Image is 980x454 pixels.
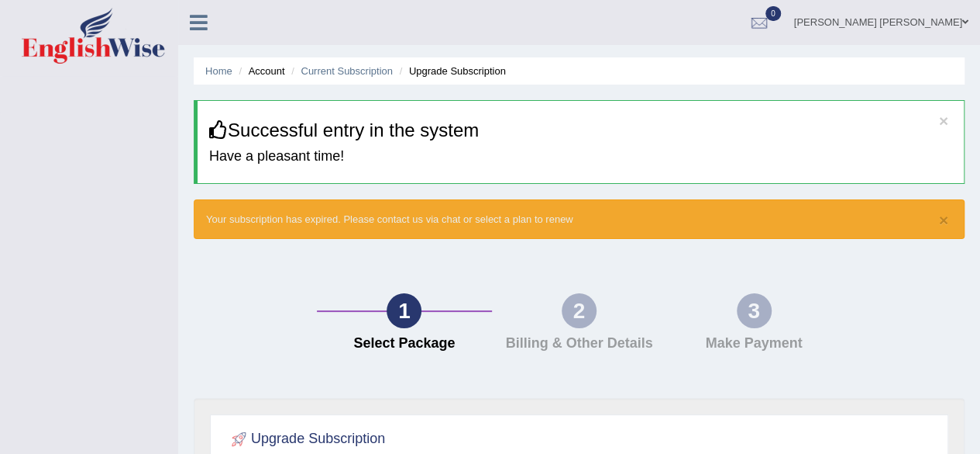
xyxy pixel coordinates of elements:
h3: Successful entry in the system [209,120,952,140]
h4: Make Payment [674,336,834,352]
div: 1 [387,293,421,328]
li: Upgrade Subscription [396,64,506,78]
h2: Upgrade Subscription [228,428,385,451]
h4: Billing & Other Details [500,336,659,352]
button: × [939,113,948,129]
li: Account [235,64,284,78]
div: 2 [562,293,597,328]
a: Home [205,65,232,77]
a: Current Subscription [301,65,393,77]
div: Your subscription has expired. Please contact us via chat or select a plan to renew [194,199,965,239]
div: 3 [737,293,772,328]
span: 0 [765,6,781,21]
h4: Have a pleasant time! [209,149,952,165]
h4: Select Package [325,336,484,352]
button: × [939,212,948,228]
